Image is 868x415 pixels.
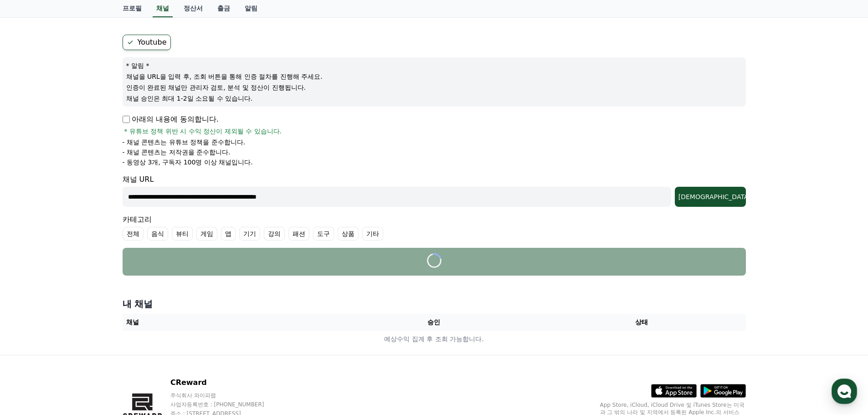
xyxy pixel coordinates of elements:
label: 기기 [239,227,260,241]
label: 패션 [288,227,309,241]
td: 예상수익 집계 후 조회 가능합니다. [123,331,746,348]
p: 아래의 내용에 동의합니다. [123,114,219,125]
p: CReward [170,377,282,388]
p: 인증이 완료된 채널만 관리자 검토, 분석 및 정산이 진행됩니다. [126,83,742,92]
th: 상태 [538,314,745,331]
label: 기타 [362,227,383,241]
button: [DEMOGRAPHIC_DATA] [675,187,746,207]
th: 채널 [123,314,330,331]
label: 게임 [196,227,217,241]
h4: 내 채널 [123,297,746,310]
p: - 채널 콘텐츠는 유튜브 정책을 준수합니다. [123,138,246,147]
label: Youtube [123,35,171,50]
p: 채널을 URL을 입력 후, 조회 버튼을 통해 인증 절차를 진행해 주세요. [126,72,742,81]
p: - 동영상 3개, 구독자 100명 이상 채널입니다. [123,158,253,167]
label: 전체 [123,227,144,241]
label: 뷰티 [172,227,193,241]
label: 앱 [221,227,236,241]
p: 채널 승인은 최대 1-2일 소요될 수 있습니다. [126,94,742,103]
span: 대화 [83,303,94,310]
th: 승인 [330,314,538,331]
a: 홈 [3,289,60,312]
div: 채널 URL [123,174,746,207]
span: * 유튜브 정책 위반 시 수익 정산이 제외될 수 있습니다. [124,127,282,136]
label: 강의 [264,227,285,241]
p: 주식회사 와이피랩 [170,392,282,399]
span: 설정 [141,302,152,310]
p: 사업자등록번호 : [PHONE_NUMBER] [170,401,282,408]
label: 음식 [147,227,168,241]
div: [DEMOGRAPHIC_DATA] [678,192,742,201]
label: 도구 [313,227,334,241]
label: 상품 [338,227,359,241]
div: 카테고리 [123,214,746,241]
span: 홈 [29,302,34,310]
a: 설정 [118,289,175,312]
p: - 채널 콘텐츠는 저작권을 준수합니다. [123,148,231,157]
a: 대화 [60,289,118,312]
